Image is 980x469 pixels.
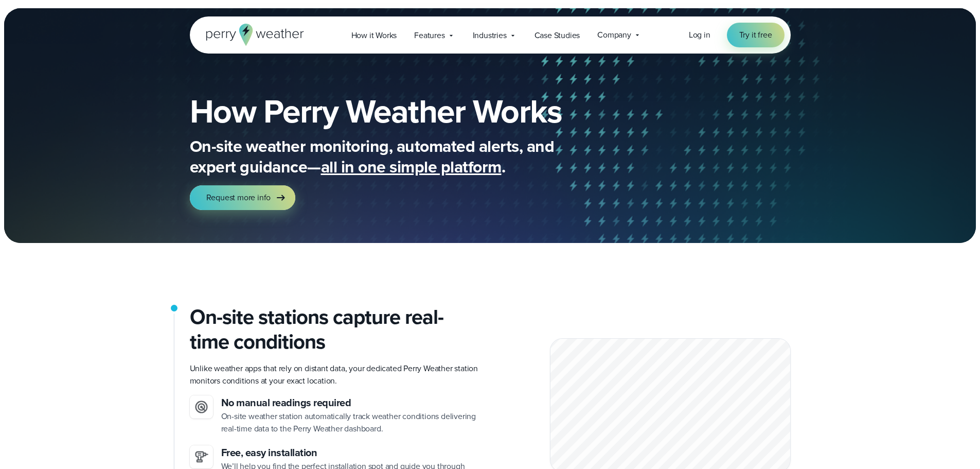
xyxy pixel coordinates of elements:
[351,29,397,42] span: How it Works
[190,362,482,387] p: Unlike weather apps that rely on distant data, your dedicated Perry Weather station monitors cond...
[534,29,580,42] span: Case Studies
[727,23,785,47] a: Try it free
[190,185,296,210] a: Request more info
[221,410,482,435] p: On-site weather station automatically track weather conditions delivering real-time data to the P...
[190,95,636,128] h1: How Perry Weather Works
[689,29,710,41] span: Log in
[526,25,589,46] a: Case Studies
[190,305,482,354] h2: On-site stations capture real-time conditions
[321,154,502,179] span: all in one simple platform
[343,25,406,46] a: How it Works
[597,29,631,41] span: Company
[221,445,482,460] h3: Free, easy installation
[206,192,271,204] span: Request more info
[473,29,507,42] span: Industries
[689,29,710,41] a: Log in
[190,136,601,177] p: On-site weather monitoring, automated alerts, and expert guidance— .
[739,29,772,41] span: Try it free
[414,29,444,42] span: Features
[221,395,482,410] h3: No manual readings required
